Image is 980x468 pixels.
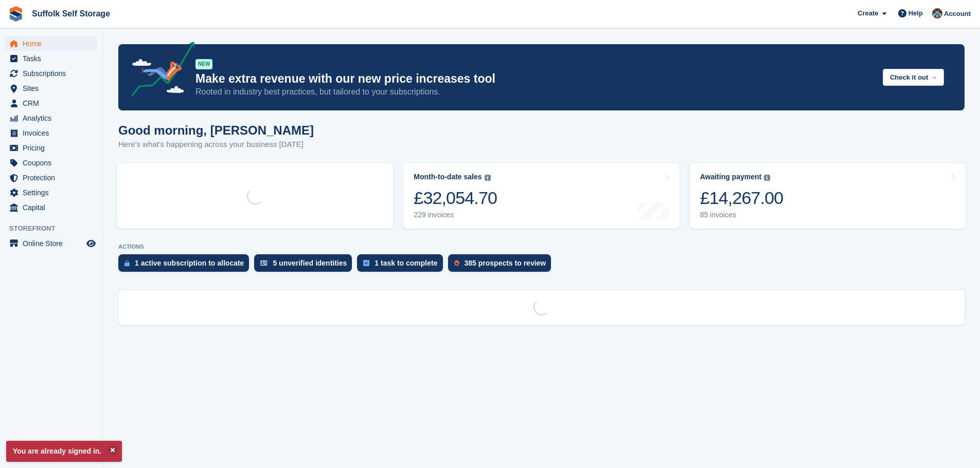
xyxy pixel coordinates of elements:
[23,141,84,155] span: Pricing
[5,66,97,81] a: menu
[5,96,97,110] a: menu
[23,126,84,140] span: Invoices
[764,175,770,181] img: icon-info-grey-7440780725fd019a000dd9b08b2336e03edf1995a4989e88bcd33f0948082b44.svg
[465,259,546,267] div: 385 prospects to review
[5,185,97,200] a: menu
[700,173,762,181] div: Awaiting payment
[135,259,244,267] div: 1 active subscription to allocate
[118,139,314,151] p: Here's what's happening across your business [DATE]
[5,126,97,140] a: menu
[23,51,84,66] span: Tasks
[23,96,84,110] span: CRM
[118,123,314,137] h1: Good morning, [PERSON_NAME]
[5,51,97,66] a: menu
[123,42,195,100] img: price-adjustments-announcement-icon-8257ccfd72463d97f412b2fc003d46551f7dbcb40ab6d574587a9cd5c0d94...
[23,66,84,81] span: Subscriptions
[23,111,84,125] span: Analytics
[485,175,491,181] img: icon-info-grey-7440780725fd019a000dd9b08b2336e03edf1995a4989e88bcd33f0948082b44.svg
[85,237,97,250] a: Preview store
[414,173,482,181] div: Month-to-date sales
[944,9,971,19] span: Account
[118,254,254,277] a: 1 active subscription to allocate
[700,211,783,219] div: 85 invoices
[700,188,783,209] div: £14,267.00
[403,163,679,229] a: Month-to-date sales £32,054.70 229 invoices
[260,260,268,266] img: verify_identity-adf6edd0f0f0b5bbfe63781bf79b02c33cf7c696d77639b501bdc392416b5a36.svg
[23,185,84,200] span: Settings
[690,163,966,229] a: Awaiting payment £14,267.00 85 invoices
[858,8,878,18] span: Create
[23,200,84,215] span: Capital
[6,441,122,462] p: You are already signed in.
[375,259,437,267] div: 1 task to complete
[28,5,114,22] a: Suffolk Self Storage
[357,254,448,277] a: 1 task to complete
[23,81,84,96] span: Sites
[8,6,24,22] img: stora-icon-8386f47178a22dfd0bd8f6a31ec36ba5ce8667c1dd55bd0f319d3a0aa187defe.svg
[23,36,84,51] span: Home
[448,254,557,277] a: 385 prospects to review
[414,211,497,219] div: 229 invoices
[5,141,97,155] a: menu
[932,8,942,18] img: Lisa Furneaux
[195,71,875,86] p: Make extra revenue with our new price increases tool
[23,236,84,251] span: Online Store
[124,260,130,267] img: active_subscription_to_allocate_icon-d502201f5373d7db506a760aba3b589e785aa758c864c3986d89f69b8ff3...
[454,260,459,266] img: prospect-51fa495bee0391a8d652442698ab0144808aea92771e9ea1ae160a38d050c398.svg
[414,188,497,209] div: £32,054.70
[9,223,102,234] span: Storefront
[5,236,97,251] a: menu
[5,36,97,51] a: menu
[5,156,97,170] a: menu
[883,69,944,86] button: Check it out →
[23,156,84,170] span: Coupons
[195,86,875,98] p: Rooted in industry best practices, but tailored to your subscriptions.
[118,244,965,250] p: ACTIONS
[195,59,212,69] div: NEW
[363,260,369,266] img: task-75834270c22a3079a89374b754ae025e5fb1db73e45f91037f5363f120a921f8.svg
[5,111,97,125] a: menu
[5,171,97,185] a: menu
[254,254,357,277] a: 5 unverified identities
[273,259,347,267] div: 5 unverified identities
[908,8,923,18] span: Help
[5,81,97,96] a: menu
[5,200,97,215] a: menu
[23,171,84,185] span: Protection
